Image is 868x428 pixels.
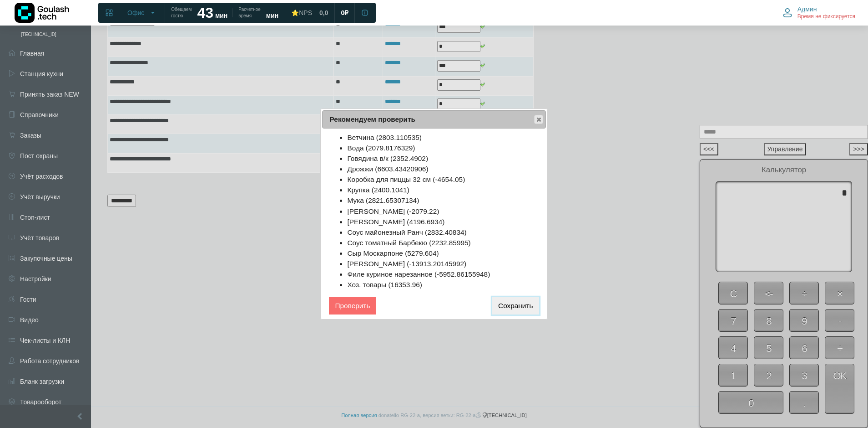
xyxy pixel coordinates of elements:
[266,12,278,19] span: мин
[347,237,539,248] li: Соус томатный Барбекю (2232.85995)
[797,13,855,21] span: Время не фиксируется
[347,174,539,185] li: Коробка для пиццы 32 см (-4654.05)
[347,153,539,164] li: Говядина в/к (2352.4902)
[127,9,144,17] span: Офис
[347,185,539,195] li: Крупка (2400.1041)
[347,269,539,279] li: Филе куриное нарезанное (-5952.86155948)
[347,279,539,290] li: Хоз. товары (16353.96)
[329,114,517,124] span: Рекомендуем проверить
[492,297,539,314] button: Сохранить
[344,9,348,17] span: ₽
[347,195,539,206] li: Мука (2821.65307134)
[347,164,539,174] li: Дрожжи (6603.43420906)
[166,5,284,21] a: Обещаем гостю 43 мин Расчетное время мин
[329,297,376,314] button: Проверить
[122,5,162,20] button: Офис
[347,248,539,258] li: Сыр Москарпоне (5279.604)
[341,9,344,17] span: 0
[171,6,192,19] span: Обещаем гостю
[335,5,354,21] a: 0 ₽
[215,12,227,19] span: мин
[347,132,539,143] li: Ветчина (2803.110535)
[347,217,539,227] li: [PERSON_NAME] (4196.6934)
[347,206,539,217] li: [PERSON_NAME] (-2079.22)
[797,5,817,13] span: Админ
[319,9,328,17] span: 0,0
[347,227,539,237] li: Соус майонезный Ранч (2832.40834)
[347,258,539,269] li: [PERSON_NAME] (-13913.20145992)
[238,6,260,19] span: Расчетное время
[15,3,69,23] img: Логотип компании Goulash.tech
[299,9,312,16] span: NPS
[534,115,543,124] button: Close
[197,5,213,21] strong: 43
[291,9,312,17] div: ⭐
[347,143,539,153] li: Вода (2079.8176329)
[777,3,861,22] button: Админ Время не фиксируется
[286,5,333,21] a: ⭐NPS 0,0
